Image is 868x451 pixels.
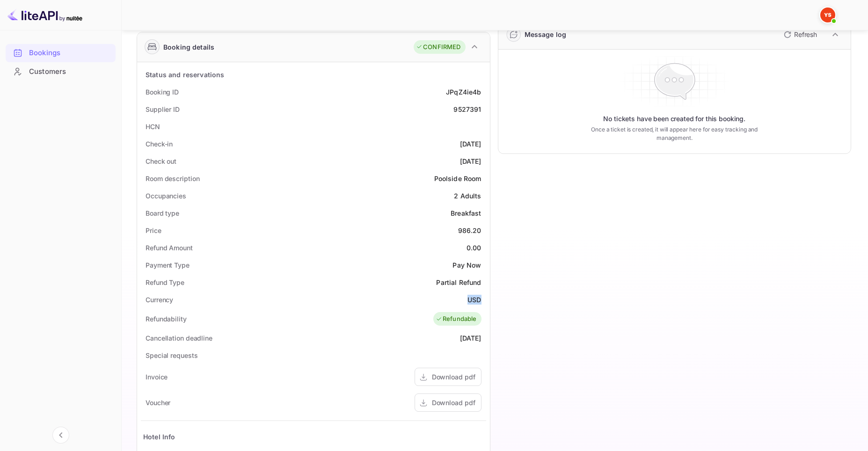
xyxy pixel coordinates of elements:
ya-tr-span: Check-in [146,140,173,148]
img: LiteAPI logo [7,7,82,22]
ya-tr-span: Breakfast [451,209,481,217]
ya-tr-span: Refundability [146,315,187,323]
ya-tr-span: HCN [146,123,160,131]
div: [DATE] [460,156,481,166]
ya-tr-span: Invoice [146,373,168,381]
ya-tr-span: Once a ticket is created, it will appear here for easy tracking and management. [579,125,769,142]
ya-tr-span: Refundable [443,314,477,324]
ya-tr-span: 2 Adults [454,192,481,200]
ya-tr-span: Refund Amount [146,244,193,252]
ya-tr-span: Refresh [794,30,817,38]
div: [DATE] [460,333,481,343]
ya-tr-span: Booking ID [146,88,179,96]
a: Bookings [6,44,116,61]
div: 0.00 [467,243,481,253]
ya-tr-span: Download pdf [432,399,475,407]
ya-tr-span: Bookings [29,48,60,58]
ya-tr-span: Partial Refund [436,278,481,286]
ya-tr-span: Download pdf [432,373,475,381]
ya-tr-span: Currency [146,296,173,304]
img: Yandex Support [820,7,835,22]
div: 986.20 [458,225,481,235]
ya-tr-span: Supplier ID [146,105,180,113]
ya-tr-span: Room description [146,175,199,182]
ya-tr-span: Board type [146,209,179,217]
ya-tr-span: Customers [29,66,66,77]
ya-tr-span: Status and reservations [146,71,224,79]
ya-tr-span: Special requests [146,351,197,359]
ya-tr-span: Message log [525,30,567,38]
a: Customers [6,63,116,80]
ya-tr-span: Hotel Info [143,433,175,441]
ya-tr-span: No tickets have been created for this booking. [603,114,745,124]
ya-tr-span: Poolside Room [434,175,481,182]
ya-tr-span: Refund Type [146,278,184,286]
ya-tr-span: JPqZ4ie4b [446,88,481,96]
ya-tr-span: Voucher [146,399,170,407]
ya-tr-span: Cancellation deadline [146,334,212,342]
button: Refresh [778,27,821,42]
ya-tr-span: Check out [146,157,176,165]
ya-tr-span: CONFIRMED [423,43,460,52]
div: Bookings [6,44,116,62]
ya-tr-span: Booking details [163,42,214,52]
ya-tr-span: Price [146,226,161,234]
div: [DATE] [460,139,481,149]
ya-tr-span: Pay Now [452,261,481,269]
ya-tr-span: Payment Type [146,261,190,269]
div: Customers [6,63,116,81]
div: 9527391 [453,104,481,114]
ya-tr-span: Occupancies [146,192,186,200]
ya-tr-span: USD [467,296,481,304]
button: Collapse navigation [52,427,69,444]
